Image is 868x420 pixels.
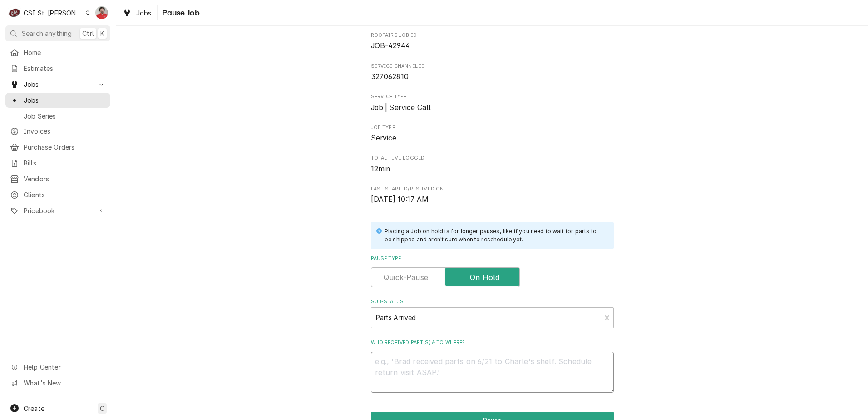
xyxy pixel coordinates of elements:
[24,111,106,121] span: Job Series
[371,103,431,112] span: Job | Service Call
[24,64,106,73] span: Estimates
[371,255,614,287] div: Pause Type
[371,41,410,50] span: JOB-42944
[100,29,104,38] span: K
[5,77,110,92] a: Go to Jobs
[371,185,614,193] span: Last Started/Resumed On
[5,93,110,108] a: Jobs
[5,171,110,186] a: Vendors
[24,174,106,184] span: Vendors
[371,165,390,173] span: 12min
[371,10,614,393] div: Job Pause Form
[24,206,92,215] span: Pricebook
[385,227,605,244] div: Placing a Job on hold is for longer pauses, like if you need to wait for parts to be shipped and ...
[5,61,110,76] a: Estimates
[24,126,106,136] span: Invoices
[136,8,152,18] span: Jobs
[371,72,409,81] span: 327062810
[371,124,614,144] div: Job Type
[8,6,21,19] div: CSI St. Louis's Avatar
[24,405,44,412] span: Create
[371,194,614,205] span: Last Started/Resumed On
[371,124,614,131] span: Job Type
[371,155,614,174] div: Total Time Logged
[371,93,614,100] span: Service Type
[371,185,614,205] div: Last Started/Resumed On
[100,404,104,413] span: C
[24,362,105,372] span: Help Center
[371,102,614,113] span: Service Type
[24,190,106,200] span: Clients
[24,378,105,388] span: What's New
[5,360,110,375] a: Go to Help Center
[82,29,94,38] span: Ctrl
[371,195,429,204] span: [DATE] 10:17 AM
[371,32,614,39] span: Roopairs Job ID
[8,6,21,19] div: C
[371,155,614,162] span: Total Time Logged
[371,71,614,82] span: Service Channel ID
[24,142,106,152] span: Purchase Orders
[371,32,614,51] div: Roopairs Job ID
[5,109,110,124] a: Job Series
[24,158,106,168] span: Bills
[5,124,110,139] a: Invoices
[159,7,200,19] span: Pause Job
[5,25,110,41] button: Search anythingCtrlK
[24,8,83,18] div: CSI St. [PERSON_NAME]
[5,155,110,170] a: Bills
[95,6,108,19] div: Nicholas Faubert's Avatar
[5,375,110,390] a: Go to What's New
[95,6,108,19] div: NF
[5,187,110,202] a: Clients
[371,63,614,70] span: Service Channel ID
[5,203,110,218] a: Go to Pricebook
[22,29,72,38] span: Search anything
[371,93,614,113] div: Service Type
[371,133,614,144] span: Job Type
[5,140,110,155] a: Purchase Orders
[24,95,106,105] span: Jobs
[371,40,614,51] span: Roopairs Job ID
[371,298,614,328] div: Sub-Status
[371,298,614,305] label: Sub-Status
[371,63,614,82] div: Service Channel ID
[371,164,614,175] span: Total Time Logged
[5,45,110,60] a: Home
[24,48,106,57] span: Home
[371,255,614,262] label: Pause Type
[119,5,155,20] a: Jobs
[371,339,614,346] label: Who received part(s) & to where?
[371,339,614,392] div: Who received part(s) & to where?
[371,134,397,142] span: Service
[24,80,92,89] span: Jobs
